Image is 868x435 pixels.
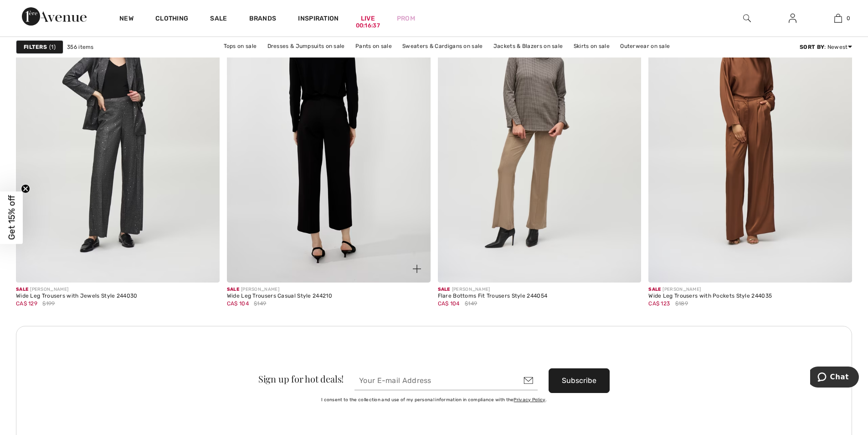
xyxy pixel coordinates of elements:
strong: Filters [24,43,47,51]
span: CA$ 129 [16,300,37,307]
a: Skirts on sale [569,40,614,52]
a: Sale [210,15,227,24]
div: Wide Leg Trousers with Jewels Style 244030 [16,293,138,299]
div: 00:16:37 [356,21,380,30]
input: Your E-mail Address [354,371,538,390]
span: Inspiration [298,15,339,24]
span: $149 [254,299,266,308]
span: 1 [49,43,56,51]
span: $199 [42,299,55,308]
span: 356 items [67,43,94,51]
a: Sweaters & Cardigans on sale [398,40,487,52]
a: 0 [816,13,860,24]
div: Wide Leg Trousers Casual Style 244210 [227,293,332,299]
iframe: Opens a widget where you can chat to one of our agents [810,367,859,389]
span: Sale [438,287,450,292]
a: Pants on sale [351,40,396,52]
a: Privacy Policy [514,397,545,403]
img: search the website [743,13,751,24]
div: Sign up for hot deals! [258,374,344,383]
img: 1ère Avenue [22,7,87,26]
span: 0 [847,14,850,22]
span: $189 [675,299,688,308]
strong: Sort By [800,44,824,50]
span: Sale [648,287,661,292]
a: Sign In [781,13,804,24]
a: Dresses & Jumpsuits on sale [263,40,349,52]
span: $149 [465,299,477,308]
span: Get 15% off [6,195,17,240]
div: [PERSON_NAME] [438,286,548,293]
label: I consent to the collection and use of my personal information in compliance with the . [321,397,547,404]
a: Tops on sale [219,40,262,52]
span: Sale [227,287,239,292]
a: Outerwear on sale [616,40,674,52]
a: Jackets & Blazers on sale [489,40,568,52]
a: Clothing [155,15,188,24]
span: CA$ 104 [438,300,460,307]
a: New [119,15,134,24]
a: Brands [249,15,277,24]
img: My Bag [834,13,842,24]
a: Prom [397,14,415,23]
button: Close teaser [21,184,30,193]
a: Live00:16:37 [361,14,375,23]
div: [PERSON_NAME] [648,286,772,293]
div: Flare Bottoms Fit Trousers Style 244054 [438,293,548,299]
div: Wide Leg Trousers with Pockets Style 244035 [648,293,772,299]
span: CA$ 104 [227,300,249,307]
button: Subscribe [549,368,610,393]
img: plus_v2.svg [413,265,421,273]
img: My Info [789,13,796,24]
div: [PERSON_NAME] [16,286,138,293]
span: Sale [16,287,28,292]
div: [PERSON_NAME] [227,286,332,293]
span: CA$ 123 [648,300,670,307]
div: : Newest [800,43,852,51]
